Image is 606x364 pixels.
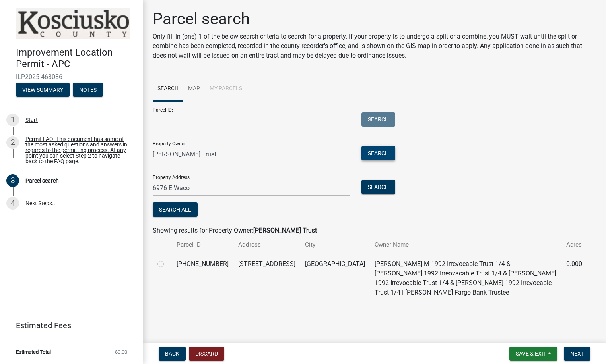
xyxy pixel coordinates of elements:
[16,8,130,39] img: Kosciusko County, Indiana
[564,347,590,361] button: Next
[361,112,395,127] button: Search
[16,83,70,97] button: View Summary
[16,47,137,70] h4: Improvement Location Permit - APC
[370,235,561,254] th: Owner Name
[561,254,587,302] td: 0.000
[561,235,587,254] th: Acres
[361,146,395,160] button: Search
[300,235,370,254] th: City
[165,351,179,357] span: Back
[233,235,300,254] th: Address
[6,136,19,149] div: 2
[189,347,224,361] button: Discard
[115,349,127,354] span: $0.00
[153,226,596,235] div: Showing results for Property Owner:
[172,235,233,254] th: Parcel ID
[6,197,19,210] div: 4
[153,32,596,60] p: Only fill in (one) 1 of the below search criteria to search for a property. If your property is t...
[253,227,317,234] strong: [PERSON_NAME] Trust
[153,10,596,29] h1: Parcel search
[73,83,103,97] button: Notes
[509,347,557,361] button: Save & Exit
[16,73,127,81] span: ILP2025-468086
[183,76,205,102] a: Map
[16,349,51,354] span: Estimated Total
[25,178,59,183] div: Parcel search
[6,114,19,126] div: 1
[172,254,233,302] td: [PHONE_NUMBER]
[233,254,300,302] td: [STREET_ADDRESS]
[6,318,130,333] a: Estimated Fees
[153,76,183,102] a: Search
[370,254,561,302] td: [PERSON_NAME] M 1992 Irrevocable Trust 1/4 & [PERSON_NAME] 1992 Irreovacable Trust 1/4 & [PERSON_...
[159,347,186,361] button: Back
[153,202,198,217] button: Search All
[16,87,70,93] wm-modal-confirm: Summary
[361,180,395,194] button: Search
[25,117,38,123] div: Start
[6,174,19,187] div: 3
[300,254,370,302] td: [GEOGRAPHIC_DATA]
[516,351,546,357] span: Save & Exit
[25,136,130,164] div: Permit FAQ. This document has some of the most asked questions and answers in regards to the perm...
[73,87,103,93] wm-modal-confirm: Notes
[570,351,584,357] span: Next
